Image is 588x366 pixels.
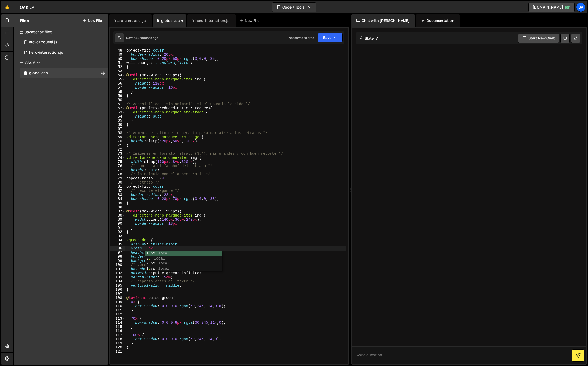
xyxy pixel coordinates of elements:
div: 89 [110,218,125,222]
div: 52 [110,65,125,69]
div: 78 [110,172,125,176]
div: 95 [110,242,125,246]
div: 96 [110,246,125,251]
div: global.css [29,71,48,76]
div: 99 [110,259,125,263]
div: 84 [110,197,125,201]
div: 66 [110,123,125,127]
div: 54 [110,73,125,77]
div: 98 [110,255,125,259]
div: 67 [110,127,125,131]
div: 88 [110,213,125,218]
div: 85 [110,201,125,205]
div: 82 [110,189,125,193]
div: 92 [110,230,125,234]
div: 79 [110,176,125,180]
div: 87 [110,209,125,213]
div: 91 [110,226,125,230]
div: arc-carrousel.js [29,40,57,45]
div: 105 [110,284,125,288]
div: 50 [110,57,125,61]
div: 59 [110,94,125,98]
div: 53 [110,69,125,73]
div: 61 [110,102,125,106]
div: 62 [110,106,125,110]
h2: Slater AI [359,36,380,41]
h2: Files [20,18,29,23]
div: CSS files [14,58,108,68]
div: 55 [110,77,125,81]
div: 113 [110,317,125,321]
div: 118 [110,337,125,341]
div: 100 [110,263,125,267]
a: [DOMAIN_NAME] [528,3,575,12]
div: 115 [110,325,125,329]
div: 65 [110,119,125,123]
div: 57 [110,86,125,90]
div: 109 [110,300,125,304]
div: 110 [110,304,125,308]
div: 51 [110,61,125,65]
div: 81 [110,185,125,189]
div: Not saved to prod [289,36,314,40]
div: global.css [161,18,180,23]
div: 16657/45435.js [20,37,108,47]
div: 102 [110,271,125,275]
a: Ba [576,3,585,12]
div: 49 [110,53,125,57]
div: 58 [110,90,125,94]
div: 69 [110,135,125,139]
div: 48 [110,48,125,53]
div: 101 [110,267,125,271]
div: 116 [110,329,125,333]
div: hero-interaction.js [29,50,63,55]
div: 16657/45419.css [20,68,108,78]
div: 94 [110,238,125,242]
div: 114 [110,321,125,325]
div: Chat with [PERSON_NAME] [351,14,415,27]
div: 83 [110,193,125,197]
div: 103 [110,275,125,279]
div: 108 [110,296,125,300]
div: 107 [110,292,125,296]
div: 104 [110,279,125,284]
div: 68 [110,131,125,135]
div: 75 [110,160,125,164]
div: 77 [110,168,125,172]
div: 16657/45413.js [20,47,108,58]
div: New File [240,18,261,23]
div: 71 [110,143,125,147]
div: 111 [110,308,125,312]
div: 60 [110,98,125,102]
div: 70 [110,139,125,143]
div: Saved [126,36,158,40]
div: 93 [110,234,125,238]
div: 72 [110,147,125,152]
div: 86 [110,205,125,209]
button: New File [83,19,102,23]
div: 117 [110,333,125,337]
div: 112 [110,312,125,317]
button: Code + Tools [272,3,316,12]
div: 90 [110,222,125,226]
div: 76 [110,164,125,168]
div: 64 [110,114,125,119]
div: 74 [110,156,125,160]
div: Javascript files [14,27,108,37]
button: Start new chat [518,34,559,43]
div: 63 [110,110,125,114]
div: Documentation [416,14,459,27]
div: 80 [110,180,125,185]
div: 119 [110,341,125,345]
div: arc-carrousel.js [117,18,146,23]
div: 42 seconds ago [135,36,158,40]
div: hero-interaction.js [195,18,229,23]
div: 121 [110,350,125,354]
div: 120 [110,345,125,350]
a: 🤙 [1,1,14,13]
div: 106 [110,288,125,292]
button: Save [318,33,343,42]
div: OAK LP [20,4,34,10]
div: 97 [110,251,125,255]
